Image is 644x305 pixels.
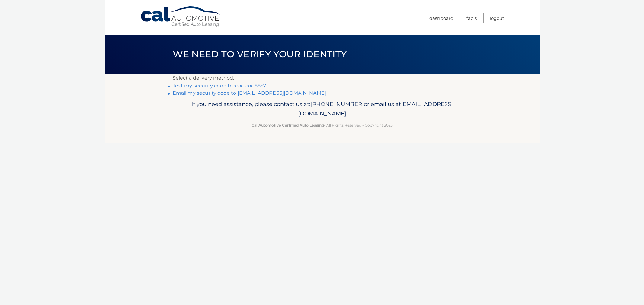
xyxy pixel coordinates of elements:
p: Select a delivery method: [173,74,472,82]
span: We need to verify your identity [173,49,347,60]
strong: Cal Automotive Certified Auto Leasing [252,123,324,127]
p: If you need assistance, please contact us at: or email us at [177,99,468,119]
a: Cal Automotive [140,6,222,27]
p: - All Rights Reserved - Copyright 2025 [177,122,468,128]
a: Logout [490,13,504,23]
a: Text my security code to xxx-xxx-8857 [173,83,266,89]
a: Dashboard [429,13,453,23]
a: FAQ's [466,13,477,23]
a: Email my security code to [EMAIL_ADDRESS][DOMAIN_NAME] [173,90,326,96]
span: [PHONE_NUMBER] [310,101,364,108]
